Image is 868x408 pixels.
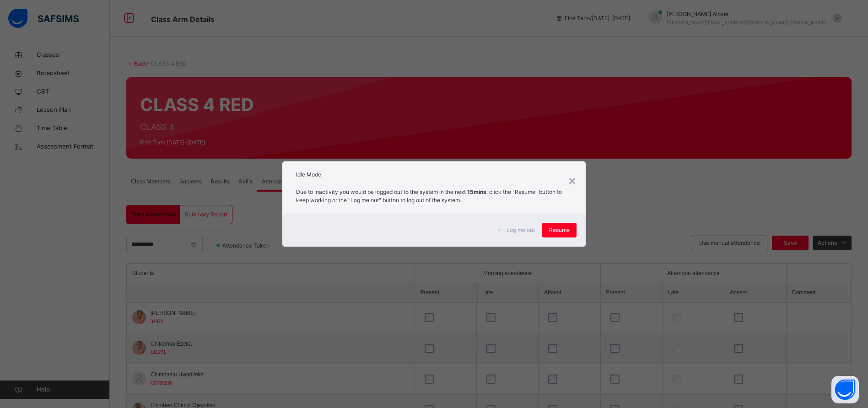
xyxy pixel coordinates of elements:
p: Due to inactivity you would be logged out to the system in the next , click the "Resume" button t... [296,188,572,204]
div: × [568,171,577,190]
strong: 15mins [467,188,486,195]
h2: Idle Mode [296,171,572,179]
span: Log me out [507,226,535,234]
button: Open asap [831,376,859,403]
span: Resume [549,226,570,234]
